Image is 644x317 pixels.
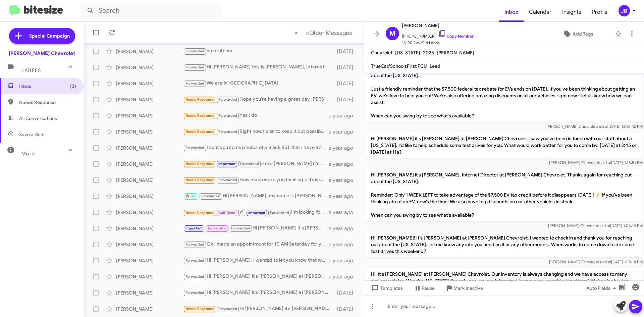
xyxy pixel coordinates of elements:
div: Hi [PERSON_NAME] it’s [PERSON_NAME] at [PERSON_NAME] Chevrolet. I wanted to let you know about so... [183,305,334,313]
span: Try Pausing [207,226,227,230]
span: Needs Response [185,178,214,182]
span: Forwarded [217,97,239,103]
span: Forwarded [238,161,261,167]
div: [PERSON_NAME] [116,177,183,183]
span: Forwarded [217,306,239,312]
div: [PERSON_NAME] [116,128,183,135]
span: TrueCar/SchoolsFirst FCU [371,63,427,69]
span: Auto Fields [586,282,619,294]
span: Special Campaign [29,33,70,39]
div: [DATE] [334,48,359,55]
span: 15-90 Day Old Leads [402,40,474,46]
span: [PERSON_NAME] [402,21,474,30]
span: said at [598,223,610,228]
div: a year ago [329,145,359,151]
div: We are in [GEOGRAPHIC_DATA] [183,80,334,87]
a: Inbox [499,2,524,22]
button: Previous [290,26,302,40]
span: said at [599,259,611,264]
span: Mark Inactive [453,282,483,294]
span: Lead [430,63,440,69]
div: a year ago [329,273,359,280]
div: Right now I plan to keep it but possibly if the price is right! [183,128,329,136]
span: Forwarded [230,225,252,232]
div: [PERSON_NAME] [116,306,183,312]
span: Forwarded [184,81,206,87]
span: Forwarded [184,258,206,264]
div: Hi [PERSON_NAME] it's [PERSON_NAME] at [PERSON_NAME] Chevrolet here. Was our staff able to get in... [183,224,329,232]
span: Needs Response [185,97,214,102]
div: [PERSON_NAME] Chevrolet [9,50,75,57]
span: 2025 [423,50,434,56]
span: Forwarded [184,48,206,55]
span: Add Tags [573,28,593,40]
div: [DATE] [334,64,359,71]
a: Profile [587,2,613,22]
span: Call Them [218,211,236,215]
div: [PERSON_NAME] [116,112,183,119]
div: I sent you some photos of a Black RST that I have available right now and a 2025 that's scheduled... [183,144,329,152]
div: [PERSON_NAME] [116,209,183,216]
div: [PERSON_NAME] [116,225,183,232]
a: Calendar [524,2,557,22]
span: Forwarded [184,290,206,296]
button: Next [302,26,356,40]
span: [PERSON_NAME] Chevrolet [DATE] 1:18:51 PM [549,160,643,165]
input: Search [81,3,222,19]
div: [PERSON_NAME] [116,96,183,103]
p: Hi [PERSON_NAME] it's [PERSON_NAME], Internet Director at [PERSON_NAME] Chevrolet. Thanks again f... [366,63,643,122]
a: Insights [557,2,587,22]
div: a year ago [329,161,359,167]
div: a year ago [329,177,359,183]
button: JB [613,5,637,16]
div: [PERSON_NAME] [116,80,183,87]
div: [DATE] [334,306,359,312]
a: Special Campaign [9,28,75,44]
span: [PERSON_NAME] [437,50,474,56]
span: Chevrolet [371,50,392,56]
span: Forwarded [184,274,206,280]
span: Needs Response [185,211,214,215]
span: Needs Response [185,307,214,311]
span: Needs Response [19,99,76,106]
span: [PERSON_NAME] Chevrolet [DATE] 12:38:42 PM [546,124,643,129]
span: Forwarded [184,64,206,71]
div: [PERSON_NAME] [116,241,183,248]
div: Ok I made an appointment for 10 AM Saterday for you to see [PERSON_NAME]. [183,241,329,248]
span: [PERSON_NAME] Chevrolet [DATE] 1:06:14 PM [548,223,643,228]
span: Important [185,226,203,230]
span: Forwarded [217,113,239,119]
div: [DATE] [334,80,359,87]
span: said at [597,124,608,129]
div: I'm looking for four-door crew cab [183,208,329,216]
span: said at [599,160,611,165]
div: [PERSON_NAME] [116,64,183,71]
div: Hi [PERSON_NAME] it's [PERSON_NAME] at [PERSON_NAME] Chevrolet following up. Was my team able to ... [183,273,329,280]
span: Forwarded [184,145,206,151]
div: Hello [PERSON_NAME] it's [PERSON_NAME] at [PERSON_NAME] Chevrolet. I wanted to follow up, was our... [183,160,329,168]
button: Auto Fields [581,282,624,294]
div: no problem [183,47,334,55]
div: [DATE] [334,289,359,296]
span: » [306,29,309,37]
span: Older Messages [309,29,352,37]
div: [PERSON_NAME] [116,257,183,264]
p: Hi [PERSON_NAME] it's [PERSON_NAME], Internet Director at [PERSON_NAME] Chevrolet. Thanks again f... [366,169,643,221]
span: Important [218,162,236,166]
span: Important [248,211,266,215]
div: JB [619,5,630,16]
span: Save a Deal [19,131,44,138]
span: Pause [422,282,435,294]
span: Forwarded [217,177,239,183]
div: [PERSON_NAME] [116,289,183,296]
div: a year ago [329,241,359,248]
div: a year ago [329,209,359,216]
span: [PHONE_NUMBER] [402,30,474,40]
span: Templates [370,282,403,294]
div: a year ago [329,128,359,135]
span: Needs Response [185,113,214,118]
